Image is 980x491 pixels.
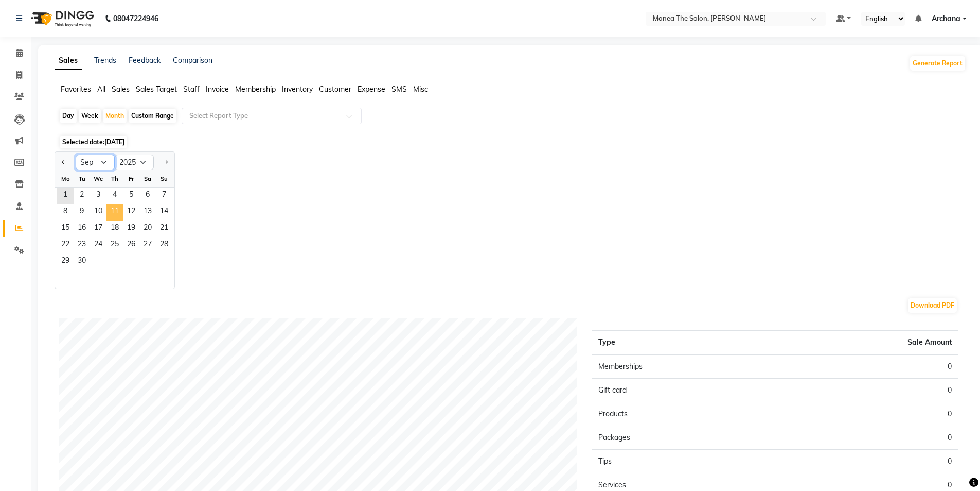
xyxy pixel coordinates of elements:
div: Wednesday, September 17, 2025 [90,221,106,237]
span: Archana [932,13,960,24]
span: 10 [90,204,106,221]
div: Wednesday, September 24, 2025 [90,237,106,253]
span: 5 [123,188,139,204]
select: Select month [76,155,115,170]
span: 3 [90,188,106,204]
td: 0 [775,426,958,450]
span: 8 [57,204,74,221]
span: 14 [156,204,172,221]
span: 7 [156,188,172,204]
td: 0 [775,450,958,473]
td: Products [592,402,775,426]
div: Sunday, September 28, 2025 [156,237,172,253]
button: Download PDF [908,298,957,313]
a: Feedback [129,56,161,65]
a: Sales [55,52,82,70]
span: 22 [57,237,74,253]
div: Monday, September 22, 2025 [57,237,74,253]
td: 0 [775,354,958,379]
span: 28 [156,237,172,253]
span: All [97,84,105,94]
th: Sale Amount [775,331,958,355]
div: Tu [74,171,90,187]
button: Generate Report [910,56,965,71]
div: Month [103,109,127,123]
a: Trends [94,56,116,65]
td: Tips [592,450,775,473]
span: 19 [123,221,139,237]
div: Monday, September 29, 2025 [57,253,74,270]
div: Custom Range [129,109,176,123]
span: Staff [183,84,200,94]
td: Packages [592,426,775,450]
span: 26 [123,237,139,253]
div: Wednesday, September 3, 2025 [90,188,106,204]
b: 08047224946 [113,4,158,33]
div: Tuesday, September 30, 2025 [74,253,90,270]
span: Misc [413,84,428,94]
select: Select year [115,155,154,170]
div: Saturday, September 20, 2025 [139,221,156,237]
div: Sunday, September 14, 2025 [156,204,172,221]
span: 16 [74,221,90,237]
div: Tuesday, September 16, 2025 [74,221,90,237]
td: Gift card [592,379,775,402]
a: Comparison [173,56,212,65]
span: 30 [74,253,90,270]
span: Sales [112,84,130,94]
span: 24 [90,237,106,253]
span: 13 [139,204,156,221]
div: Thursday, September 25, 2025 [106,237,123,253]
span: Sales Target [136,84,177,94]
div: Fr [123,171,139,187]
span: SMS [391,84,407,94]
span: 20 [139,221,156,237]
div: Friday, September 5, 2025 [123,188,139,204]
div: Saturday, September 13, 2025 [139,204,156,221]
div: Wednesday, September 10, 2025 [90,204,106,221]
button: Next month [162,154,170,171]
div: Sunday, September 7, 2025 [156,188,172,204]
span: 15 [57,221,74,237]
td: 0 [775,379,958,402]
span: Favorites [61,84,91,94]
span: 23 [74,237,90,253]
span: 1 [57,188,74,204]
span: Invoice [206,84,229,94]
span: Selected date: [60,136,127,148]
div: Sunday, September 21, 2025 [156,221,172,237]
div: Thursday, September 11, 2025 [106,204,123,221]
div: Saturday, September 6, 2025 [139,188,156,204]
div: Th [106,171,123,187]
span: Expense [358,84,385,94]
img: logo [26,4,97,33]
div: Tuesday, September 2, 2025 [74,188,90,204]
div: Day [60,109,77,123]
span: 9 [74,204,90,221]
span: Membership [235,84,276,94]
div: Mo [57,171,74,187]
div: Thursday, September 4, 2025 [106,188,123,204]
span: 27 [139,237,156,253]
div: Friday, September 26, 2025 [123,237,139,253]
div: Week [79,109,101,123]
button: Previous month [59,154,67,171]
div: Friday, September 19, 2025 [123,221,139,237]
span: Customer [319,84,351,94]
span: 25 [106,237,123,253]
span: 11 [106,204,123,221]
div: Tuesday, September 9, 2025 [74,204,90,221]
span: Inventory [282,84,313,94]
span: 18 [106,221,123,237]
span: 17 [90,221,106,237]
div: Sa [139,171,156,187]
td: 0 [775,402,958,426]
div: We [90,171,106,187]
span: 12 [123,204,139,221]
div: Saturday, September 27, 2025 [139,237,156,253]
div: Monday, September 8, 2025 [57,204,74,221]
span: 4 [106,188,123,204]
div: Monday, September 15, 2025 [57,221,74,237]
span: 6 [139,188,156,204]
div: Su [156,171,172,187]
